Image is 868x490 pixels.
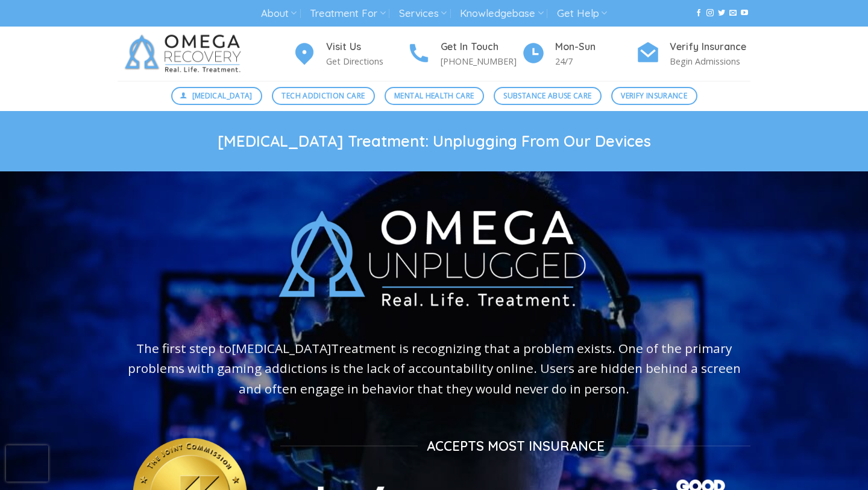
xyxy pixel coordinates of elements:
[729,9,737,17] a: Send us an email
[326,39,407,55] h4: Visit Us
[503,90,591,101] span: Substance Abuse Care
[555,39,636,55] h4: Mon-Sun
[118,27,253,81] img: Omega Recovery
[261,2,297,25] a: About
[192,90,253,101] span: [MEDICAL_DATA]
[385,87,484,105] a: Mental Health Care
[611,87,697,105] a: Verify Insurance
[394,90,474,101] span: Mental Health Care
[670,39,750,55] h4: Verify Insurance
[171,87,263,105] a: [MEDICAL_DATA]
[695,9,702,17] a: Follow on Facebook
[441,54,521,68] p: [PHONE_NUMBER]
[621,90,687,101] span: Verify Insurance
[494,87,602,105] a: Substance Abuse Care
[399,2,447,25] a: Services
[460,2,543,25] a: Knowledgebase
[310,2,385,25] a: Treatment For
[281,90,365,101] span: Tech Addiction Care
[292,39,407,69] a: Visit Us Get Directions
[741,9,748,17] a: Follow on YouTube
[441,39,521,55] h4: Get In Touch
[718,9,725,17] a: Follow on Twitter
[427,436,605,457] span: ACCEPTS MOST INSURANCE
[670,54,750,68] p: Begin Admissions
[118,339,750,399] p: The first step to Treatment is recognizing that a problem exists. One of the primary problems wit...
[557,2,607,25] a: Get Help
[706,9,714,17] a: Follow on Instagram
[326,54,407,68] p: Get Directions
[407,39,521,69] a: Get In Touch [PHONE_NUMBER]
[555,54,636,68] p: 24/7
[272,87,375,105] a: Tech Addiction Care
[231,340,331,357] a: [MEDICAL_DATA]
[636,39,750,69] a: Verify Insurance Begin Admissions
